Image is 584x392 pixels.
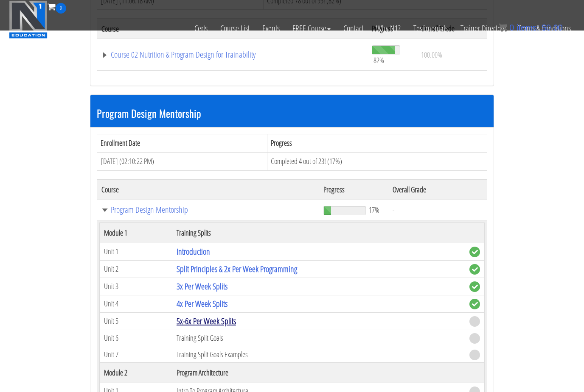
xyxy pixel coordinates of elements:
td: - [388,200,487,220]
span: 0 [56,3,66,14]
span: 17% [369,205,379,214]
td: Unit 7 [100,346,172,363]
span: items: [517,23,539,32]
td: Unit 6 [100,330,172,346]
img: n1-education [9,0,48,39]
th: Program Architecture [172,363,465,383]
a: 0 items: $0.00 [499,23,563,32]
span: 82% [373,56,384,65]
td: [DATE] (02:10:22 PM) [97,152,267,170]
td: 100.00% [417,39,487,71]
a: 5x-6x Per Week Splits [177,315,236,327]
img: icon11.png [499,23,507,32]
a: Course 02 Nutrition & Program Design for Trainability [101,50,363,59]
a: Trainer Directory [454,14,512,43]
td: Unit 5 [100,312,172,330]
a: Split Principles & 2x Per Week Programming [177,263,297,275]
a: 4x Per Week Splits [177,298,227,309]
a: Course List [214,14,256,43]
a: Testimonials [407,14,454,43]
td: Unit 3 [100,278,172,295]
a: 0 [48,1,66,12]
th: Enrollment Date [97,134,267,153]
a: Program Design Mentorship [101,206,315,214]
td: Unit 2 [100,260,172,278]
a: 3x Per Week Splits [177,281,227,292]
bdi: 0.00 [542,23,563,32]
a: Events [256,14,286,43]
a: Terms & Conditions [512,14,577,43]
th: Course [97,179,320,200]
a: Certs [188,14,214,43]
th: Overall Grade [388,179,487,200]
a: Why N1? [370,14,407,43]
span: complete [469,264,480,275]
span: 0 [509,23,514,32]
td: Training Split Goals Examples [172,346,465,363]
th: Training Splits [172,222,465,243]
a: Contact [337,14,370,43]
a: FREE Course [286,14,337,43]
span: $ [542,23,546,32]
span: complete [469,281,480,292]
th: Progress [267,134,487,153]
td: Unit 1 [100,243,172,260]
span: complete [469,247,480,257]
th: Progress [319,179,388,200]
th: Module 1 [100,222,172,243]
span: complete [469,299,480,309]
a: Introduction [177,246,210,257]
th: Module 2 [100,363,172,383]
h3: Program Design Mentorship [97,108,487,119]
td: Unit 4 [100,295,172,312]
td: Training Split Goals [172,330,465,346]
td: Completed 4 out of 23! (17%) [267,152,487,170]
